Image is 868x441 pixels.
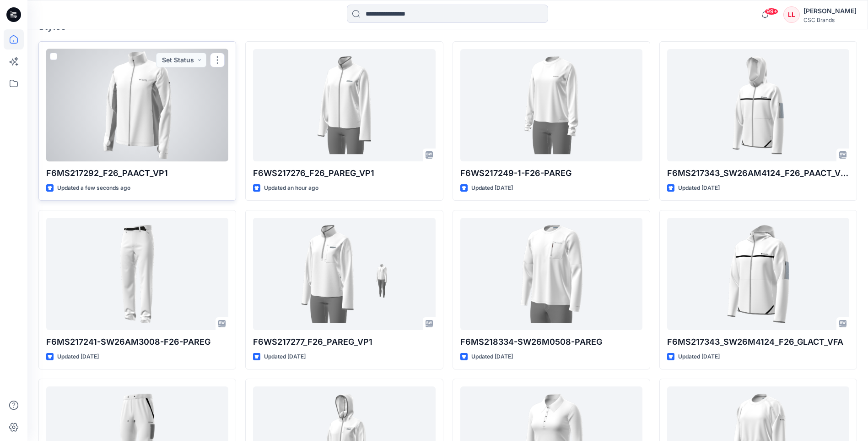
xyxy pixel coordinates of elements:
[678,352,720,362] p: Updated [DATE]
[460,167,642,180] p: F6WS217249-1-F26-PAREG
[667,167,849,180] p: F6MS217343_SW26AM4124_F26_PAACT_VFA
[678,183,720,193] p: Updated [DATE]
[783,6,800,23] div: LL
[253,336,435,348] p: F6WS217277_F26_PAREG_VP1
[46,49,228,161] a: F6MS217292_F26_PAACT_VP1
[253,218,435,330] a: F6WS217277_F26_PAREG_VP1
[471,352,513,362] p: Updated [DATE]
[57,183,130,193] p: Updated a few seconds ago
[471,183,513,193] p: Updated [DATE]
[667,218,849,330] a: F6MS217343_SW26M4124_F26_GLACT_VFA
[46,336,228,348] p: F6MS217241-SW26AM3008-F26-PAREG
[667,49,849,161] a: F6MS217343_SW26AM4124_F26_PAACT_VFA
[46,167,228,180] p: F6MS217292_F26_PAACT_VP1
[803,17,857,23] div: CSC Brands
[803,6,857,17] div: [PERSON_NAME]
[46,218,228,330] a: F6MS217241-SW26AM3008-F26-PAREG
[253,167,435,180] p: F6WS217276_F26_PAREG_VP1
[264,183,318,193] p: Updated an hour ago
[460,49,642,161] a: F6WS217249-1-F26-PAREG
[57,352,99,362] p: Updated [DATE]
[460,218,642,330] a: F6MS218334-SW26M0508-PAREG
[667,336,849,348] p: F6MS217343_SW26M4124_F26_GLACT_VFA
[253,49,435,161] a: F6WS217276_F26_PAREG_VP1
[264,352,306,362] p: Updated [DATE]
[765,8,778,15] span: 99+
[460,336,642,348] p: F6MS218334-SW26M0508-PAREG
